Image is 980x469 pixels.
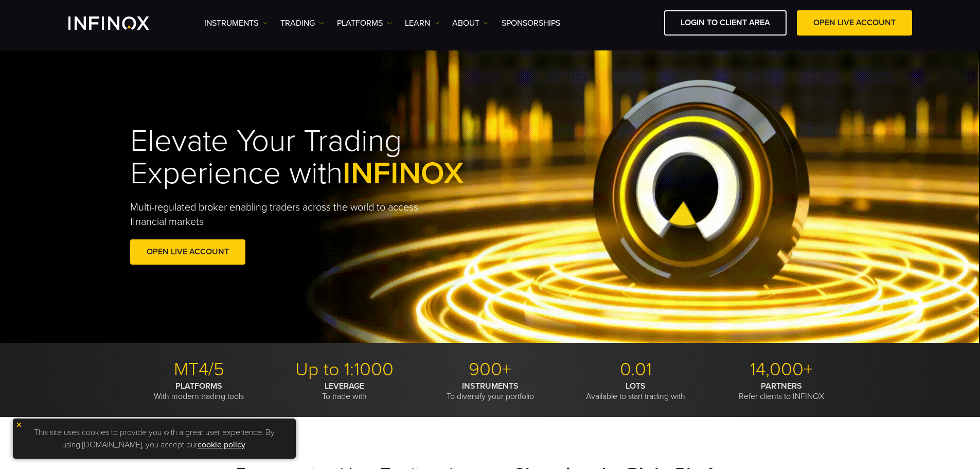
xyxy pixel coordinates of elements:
p: With modern trading tools [130,381,268,402]
span: Go to slide 2 [487,328,493,334]
a: Instruments [204,17,268,29]
a: OPEN LIVE ACCOUNT [130,239,245,265]
p: To diversify your portfolio [421,381,559,402]
p: 0.01 [567,358,705,381]
a: SPONSORSHIPS [502,17,560,29]
a: ABOUT [452,17,489,29]
a: cookie policy [198,440,245,450]
p: Available to start trading with [567,381,705,402]
a: TRADING [280,17,324,29]
strong: INSTRUMENTS [462,381,519,391]
p: Up to 1:1000 [276,358,414,381]
a: OPEN LIVE ACCOUNT [797,10,912,36]
p: To trade with [276,381,414,402]
p: MT4/5 [130,358,268,381]
a: INFINOX Logo [68,16,173,30]
a: Learn [405,17,439,29]
strong: PARTNERS [761,381,802,391]
p: 14,000+ [712,358,850,381]
strong: LEVERAGE [325,381,364,391]
p: Multi-regulated broker enabling traders across the world to access financial markets [130,200,436,229]
strong: LOTS [626,381,646,391]
h1: Elevate Your Trading Experience with [130,125,512,190]
a: PLATFORMS [337,17,392,29]
p: Refer clients to INFINOX [712,381,850,402]
span: INFINOX [343,155,464,192]
a: LOGIN TO CLIENT AREA [664,10,787,36]
p: 900+ [421,358,559,381]
img: yellow close icon [15,421,23,428]
span: Go to slide 1 [477,328,483,334]
span: Go to slide 3 [497,328,504,334]
p: This site uses cookies to provide you with a great user experience. By using [DOMAIN_NAME], you a... [18,424,291,454]
strong: PLATFORMS [175,381,222,391]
